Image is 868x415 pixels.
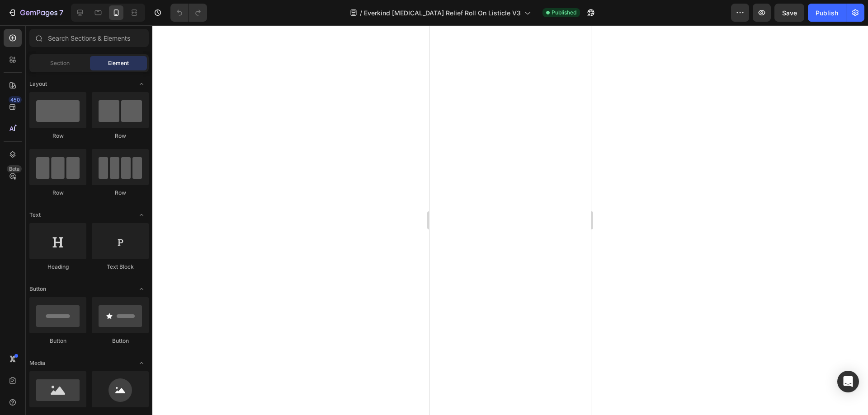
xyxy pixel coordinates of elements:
[29,337,86,345] div: Button
[134,77,149,91] span: Toggle open
[92,132,149,140] div: Row
[782,9,797,17] span: Save
[59,7,63,18] p: 7
[552,9,576,17] span: Published
[816,8,838,18] div: Publish
[429,25,591,415] iframe: Design area
[29,80,47,88] span: Layout
[4,4,67,22] button: 7
[774,4,804,22] button: Save
[364,8,521,18] span: Everkind [MEDICAL_DATA] Relief Roll On Listicle V3
[29,285,46,293] span: Button
[108,59,129,67] span: Element
[360,8,362,18] span: /
[92,337,149,345] div: Button
[837,371,859,392] div: Open Intercom Messenger
[92,263,149,271] div: Text Block
[29,29,149,47] input: Search Sections & Elements
[808,4,846,22] button: Publish
[7,165,22,173] div: Beta
[134,208,149,222] span: Toggle open
[50,59,70,67] span: Section
[29,263,86,271] div: Heading
[29,359,45,367] span: Media
[92,189,149,197] div: Row
[29,132,86,140] div: Row
[29,211,41,219] span: Text
[134,282,149,296] span: Toggle open
[29,189,86,197] div: Row
[9,96,22,103] div: 450
[170,4,207,22] div: Undo/Redo
[134,356,149,370] span: Toggle open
